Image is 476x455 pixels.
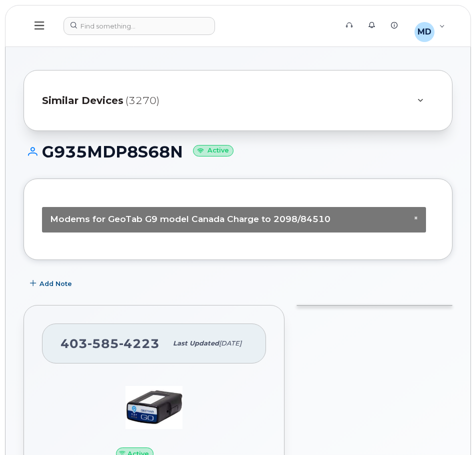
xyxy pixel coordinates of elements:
[23,275,80,293] button: Add Note
[219,339,241,347] span: [DATE]
[125,93,159,108] span: (3270)
[193,145,233,156] small: Active
[42,93,123,108] span: Similar Devices
[414,215,418,221] button: Close
[124,377,184,437] img: image20231002-3703462-zi9mtq.jpeg
[60,336,159,351] span: 403
[87,336,119,351] span: 585
[23,143,452,160] h1: G935MDP8S68N
[173,339,219,347] span: Last updated
[50,214,330,224] span: Modems for GeoTab G9 model Canada Charge to 2098/84510
[39,279,72,288] span: Add Note
[119,336,159,351] span: 4223
[414,214,418,221] span: ×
